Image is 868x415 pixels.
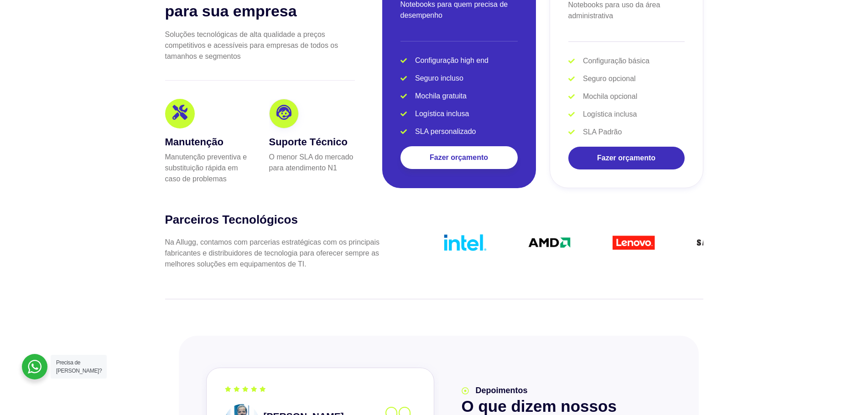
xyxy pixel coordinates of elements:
[568,147,685,169] a: Fazer orçamento
[165,212,380,228] h2: Parceiros Tecnológicos
[441,219,489,266] img: Title
[581,73,636,84] span: Seguro opcional
[165,237,380,270] p: Na Allugg, contamos com parcerias estratégicas com os principais fabricantes e distribuidores de ...
[357,219,405,266] img: Title
[581,109,637,120] span: Logística inclusa
[581,127,622,138] span: SLA Padrão
[597,154,655,162] span: Fazer orçamento
[473,384,528,397] span: Depoimentos
[413,108,469,119] span: Logística inclusa
[400,146,518,169] a: Fazer orçamento
[165,29,355,62] p: Soluções tecnológicas de alta qualidade a preços competitivos e acessíveis para empresas de todos...
[581,56,650,67] span: Configuração básica
[165,134,251,149] h3: Manutenção
[269,152,355,174] p: O menor SLA do mercado para atendimento N1
[413,91,467,102] span: Mochila gratuita
[413,126,476,137] span: SLA personalizado
[430,154,488,161] span: Fazer orçamento
[525,219,573,266] img: Title
[704,298,868,415] div: Widget de chat
[165,152,251,184] p: Manutenção preventiva e substituição rápida em caso de problemas
[269,134,355,149] h3: Suporte Técnico
[413,73,463,84] span: Seguro incluso
[581,91,637,102] span: Mochila opcional
[609,219,657,266] img: Title
[413,55,489,66] span: Configuração high end
[694,219,742,266] img: Title
[56,359,102,374] span: Precisa de [PERSON_NAME]?
[704,298,868,415] iframe: Chat Widget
